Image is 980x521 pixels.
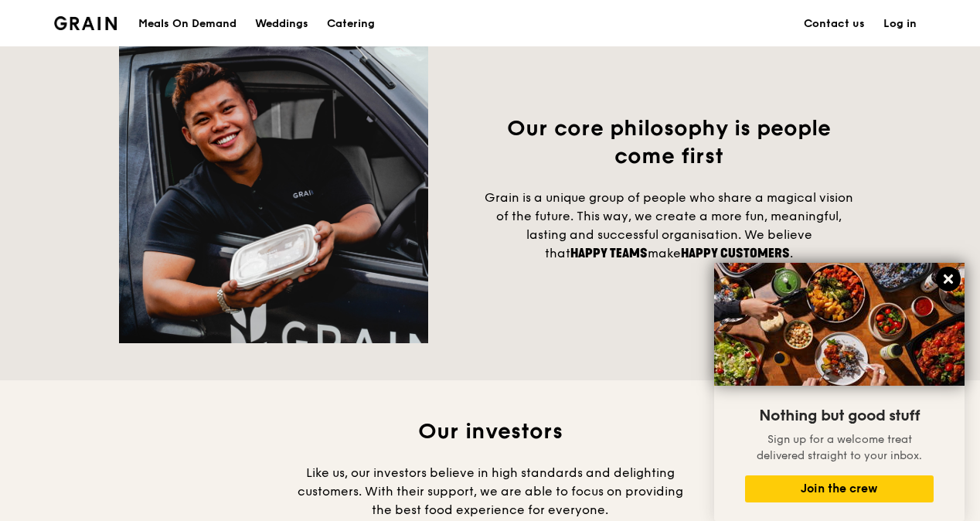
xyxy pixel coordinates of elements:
img: Grain [54,16,117,30]
span: happy teams [570,246,648,260]
span: Our core philosophy is people come first [507,115,831,169]
span: Nothing but good stuff [759,407,920,425]
a: Catering [318,1,384,47]
img: DSC07876-Edit02-Large.jpeg [714,263,965,386]
div: Weddings [255,1,308,47]
div: Catering [327,1,375,47]
span: Sign up for a welcome treat delivered straight to your inbox. [757,433,922,462]
span: Our investors [418,418,563,444]
button: Close [936,267,961,291]
a: Contact us [795,1,874,47]
button: Join the crew [745,475,934,502]
span: Grain is a unique group of people who share a magical vision of the future. This way, we create a... [485,190,853,260]
span: happy customers [681,246,790,260]
img: People first [119,34,428,343]
div: Meals On Demand [138,1,236,47]
span: Like us, our investors believe in high standards and delighting customers. With their support, we... [298,465,683,517]
a: Log in [874,1,926,47]
a: Weddings [246,1,318,47]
